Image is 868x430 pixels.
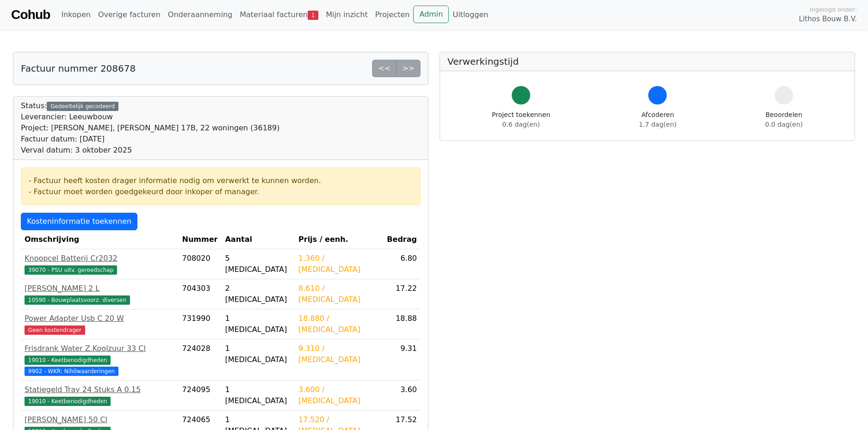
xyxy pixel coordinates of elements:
[25,253,175,264] div: Knoopcel Batterij Cr2032
[225,343,291,365] div: 1 [MEDICAL_DATA]
[502,121,540,128] span: 0.6 dag(en)
[29,175,413,186] div: - Factuur heeft kosten drager informatie nodig om verwerkt te kunnen worden.
[639,110,676,129] div: Afcoderen
[298,384,379,406] div: 3.600 / [MEDICAL_DATA]
[25,384,175,406] a: Statiegeld Tray 24 Stuks A 0.1519010 - Keetbenodigdheden
[298,313,379,335] div: 18.880 / [MEDICAL_DATA]
[21,134,279,145] div: Factuur datum: [DATE]
[639,121,676,128] span: 1.7 dag(en)
[21,63,136,74] h5: Factuur nummer 208678
[179,381,222,411] td: 724095
[21,100,279,156] div: Status:
[25,367,118,376] span: 9902 - WKR: Nihilwaarderingen
[225,253,291,275] div: 5 [MEDICAL_DATA]
[383,339,421,381] td: 9.31
[765,121,803,128] span: 0.0 dag(en)
[179,339,222,381] td: 724028
[383,309,421,339] td: 18.88
[298,343,379,365] div: 9.310 / [MEDICAL_DATA]
[94,6,164,24] a: Overige facturen
[21,213,137,230] a: Kosteninformatie toekennen
[179,279,222,309] td: 704303
[25,343,175,354] div: Frisdrank Water Z.Koolzuur 33 Cl
[383,249,421,279] td: 6.80
[383,381,421,411] td: 3.60
[799,14,857,25] span: Lithos Bouw B.V.
[447,56,847,67] h5: Verwerkingstijd
[21,145,279,156] div: Verval datum: 3 oktober 2025
[25,313,175,324] div: Power Adapter Usb C 20 W
[25,283,175,294] div: [PERSON_NAME] 2 L
[298,283,379,305] div: 8.610 / [MEDICAL_DATA]
[25,414,175,425] div: [PERSON_NAME] 50 Cl
[21,230,179,249] th: Omschrijving
[449,6,492,24] a: Uitloggen
[21,111,279,123] div: Leverancier: Leeuwbouw
[25,265,117,275] span: 39070 - PSU uitv. gereedschap
[25,253,175,275] a: Knoopcel Batterij Cr203239070 - PSU uitv. gereedschap
[11,4,50,26] a: Cohub
[225,384,291,406] div: 1 [MEDICAL_DATA]
[295,230,383,249] th: Prijs / eenh.
[308,11,318,20] span: 1
[179,230,222,249] th: Nummer
[236,6,322,24] a: Materiaal facturen1
[47,102,118,111] div: Gedeeltelijk gecodeerd
[25,326,85,335] span: Geen kostendrager
[25,343,175,376] a: Frisdrank Water Z.Koolzuur 33 Cl19010 - Keetbenodigdheden 9902 - WKR: Nihilwaarderingen
[25,295,130,305] span: 10590 - Bouwplaatsvoorz. diversen
[57,6,94,24] a: Inkopen
[225,313,291,335] div: 1 [MEDICAL_DATA]
[810,5,857,14] span: Ingelogd onder:
[179,249,222,279] td: 708020
[492,110,550,129] div: Project toekennen
[179,309,222,339] td: 731990
[25,397,111,406] span: 19010 - Keetbenodigdheden
[765,110,803,129] div: Beoordelen
[25,384,175,395] div: Statiegeld Tray 24 Stuks A 0.15
[221,230,295,249] th: Aantal
[25,356,111,365] span: 19010 - Keetbenodigdheden
[298,253,379,275] div: 1.360 / [MEDICAL_DATA]
[372,6,414,24] a: Projecten
[25,313,175,335] a: Power Adapter Usb C 20 WGeen kostendrager
[225,283,291,305] div: 2 [MEDICAL_DATA]
[29,186,413,197] div: - Factuur moet worden goedgekeurd door inkoper of manager.
[164,6,236,24] a: Onderaanneming
[383,279,421,309] td: 17.22
[322,6,372,24] a: Mijn inzicht
[25,283,175,305] a: [PERSON_NAME] 2 L10590 - Bouwplaatsvoorz. diversen
[413,6,449,23] a: Admin
[21,123,279,134] div: Project: [PERSON_NAME], [PERSON_NAME] 17B, 22 woningen (36189)
[383,230,421,249] th: Bedrag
